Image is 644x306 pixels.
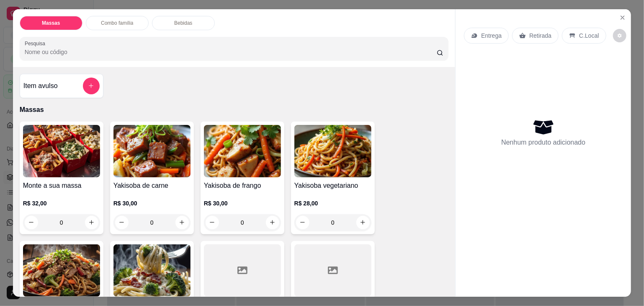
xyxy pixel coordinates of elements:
[23,199,100,207] p: R$ 32,00
[616,11,629,24] button: Close
[113,125,191,177] img: product-image
[113,199,191,207] p: R$ 30,00
[174,20,192,26] p: Bebidas
[23,81,58,91] h4: Item avulso
[501,137,585,148] p: Nenhum produto adicionado
[481,31,502,40] p: Entrega
[175,216,189,229] button: increase-product-quantity
[266,216,279,229] button: increase-product-quantity
[529,31,551,40] p: Retirada
[23,244,100,297] img: product-image
[579,31,599,40] p: C.Local
[113,181,191,191] h4: Yakisoba de carne
[25,48,437,56] input: Pesquisa
[25,40,48,47] label: Pesquisa
[42,20,60,26] p: Massas
[101,20,133,26] p: Combo família
[83,78,100,94] button: add-separate-item
[296,216,309,229] button: decrease-product-quantity
[23,125,100,177] img: product-image
[204,181,281,191] h4: Yakisoba de frango
[613,29,626,42] button: decrease-product-quantity
[204,125,281,177] img: product-image
[294,181,371,191] h4: Yakisoba vegetariano
[356,216,370,229] button: increase-product-quantity
[113,244,191,297] img: product-image
[20,105,448,115] p: Massas
[204,199,281,207] p: R$ 30,00
[294,125,371,177] img: product-image
[206,216,219,229] button: decrease-product-quantity
[294,199,371,207] p: R$ 28,00
[23,181,100,191] h4: Monte a sua massa
[115,216,129,229] button: decrease-product-quantity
